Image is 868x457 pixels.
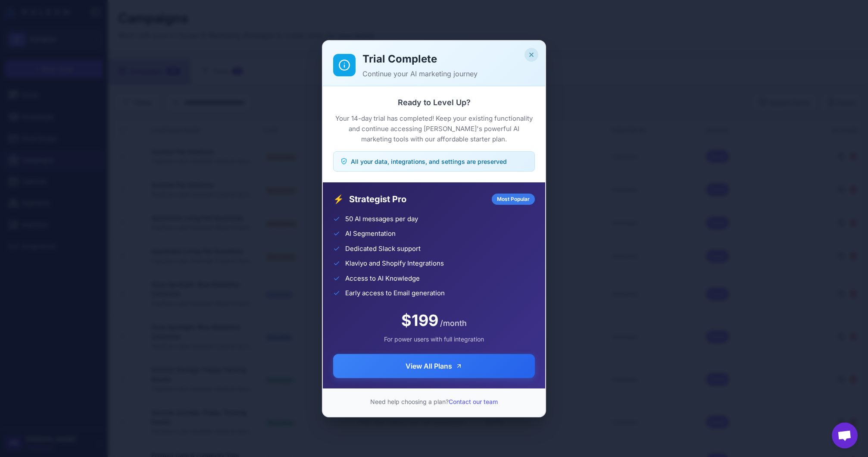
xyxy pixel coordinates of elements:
span: /month [440,317,467,329]
span: Strategist Pro [349,193,487,206]
a: Contact our team [449,398,498,405]
h3: Ready to Level Up? [333,97,535,108]
span: $199 [401,309,438,332]
div: For power users with full integration [333,335,535,344]
span: ⚡ [333,193,344,206]
p: Need help choosing a plan? [333,397,535,406]
button: Close [525,48,538,62]
span: Early access to Email generation [345,288,445,298]
span: Dedicated Slack support [345,244,421,254]
button: View All Plans [333,354,535,378]
span: AI Segmentation [345,229,396,239]
span: Klaviyo and Shopify Integrations [345,259,444,269]
span: All your data, integrations, and settings are preserved [351,157,507,166]
p: Your 14-day trial has completed! Keep your existing functionality and continue accessing [PERSON_... [333,113,535,144]
span: Access to AI Knowledge [345,274,420,284]
p: Continue your AI marketing journey [362,69,535,79]
span: View All Plans [406,361,452,371]
div: Most Popular [492,194,535,205]
div: Open chat [832,423,858,448]
span: 50 AI messages per day [345,214,418,224]
h2: Trial Complete [362,51,535,67]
